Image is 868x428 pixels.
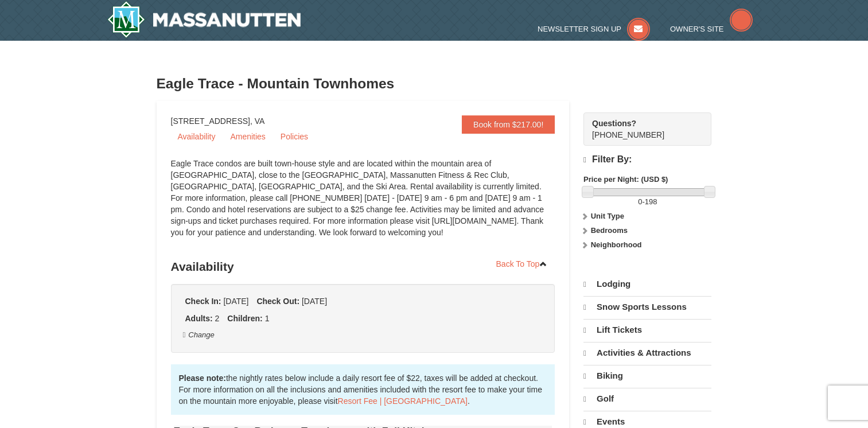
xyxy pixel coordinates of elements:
[591,240,642,249] strong: Neighborhood
[583,342,711,364] a: Activities & Attractions
[592,119,636,128] strong: Questions?
[591,212,624,220] strong: Unit Type
[227,314,262,323] strong: Children:
[107,1,301,38] a: Massanutten Resort
[157,72,712,95] h3: Eagle Trace - Mountain Townhomes
[223,297,248,306] span: [DATE]
[302,297,327,306] span: [DATE]
[583,319,711,341] a: Lift Tickets
[538,25,650,33] a: Newsletter Sign Up
[538,25,621,33] span: Newsletter Sign Up
[107,1,301,38] img: Massanutten Resort Logo
[670,25,724,33] span: Owner's Site
[583,365,711,387] a: Biking
[171,128,223,145] a: Availability
[256,297,299,306] strong: Check Out:
[638,197,642,206] span: 0
[185,314,213,323] strong: Adults:
[171,158,555,250] div: Eagle Trace condos are built town-house style and are located within the mountain area of [GEOGRA...
[265,314,270,323] span: 1
[274,128,315,145] a: Policies
[583,175,668,184] strong: Price per Night: (USD $)
[171,364,555,415] div: the nightly rates below include a daily resort fee of $22, taxes will be added at checkout. For m...
[592,118,691,139] span: [PHONE_NUMBER]
[182,329,215,341] button: Change
[670,25,753,33] a: Owner's Site
[179,373,226,383] strong: Please note:
[583,274,711,295] a: Lodging
[462,115,555,134] a: Book from $217.00!
[489,255,555,273] a: Back To Top
[215,314,220,323] span: 2
[171,255,555,278] h3: Availability
[338,396,468,406] a: Resort Fee | [GEOGRAPHIC_DATA]
[583,196,711,208] label: -
[645,197,657,206] span: 198
[185,297,221,306] strong: Check In:
[583,154,711,165] h4: Filter By:
[583,388,711,410] a: Golf
[591,226,628,235] strong: Bedrooms
[583,296,711,318] a: Snow Sports Lessons
[223,128,272,145] a: Amenities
